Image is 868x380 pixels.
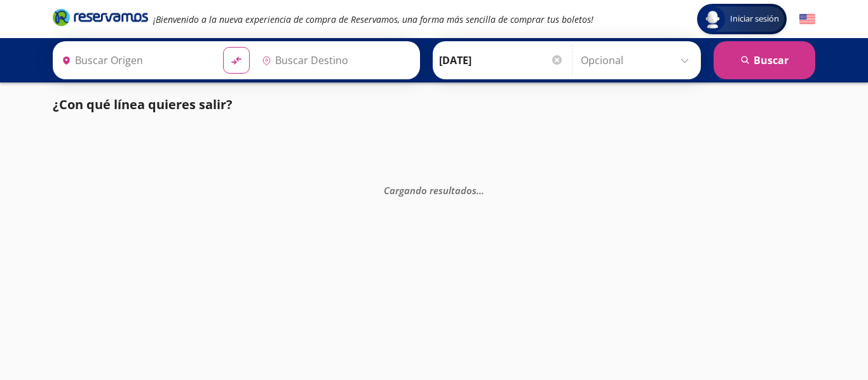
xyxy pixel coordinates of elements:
button: English [799,11,815,27]
a: Brand Logo [53,8,148,30]
p: ¿Con qué línea quieres salir? [53,95,233,114]
button: Buscar [714,41,815,79]
em: ¡Bienvenido a la nueva experiencia de compra de Reservamos, una forma más sencilla de comprar tus... [153,13,593,25]
i: Brand Logo [53,8,148,27]
input: Opcional [581,44,695,76]
span: . [477,183,479,196]
span: . [479,183,482,196]
input: Elegir Fecha [439,44,564,76]
em: Cargando resultados [384,183,484,196]
span: Iniciar sesión [725,13,784,25]
input: Buscar Origen [57,44,213,76]
input: Buscar Destino [257,44,413,76]
span: . [482,183,484,196]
